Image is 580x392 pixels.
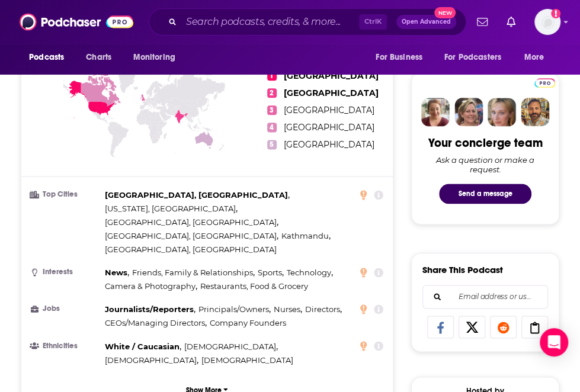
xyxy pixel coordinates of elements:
button: Show profile menu [534,9,560,35]
span: Nurses [274,304,300,314]
span: Journalists/Reporters [105,304,194,314]
a: Pro website [534,76,555,88]
span: Podcasts [29,49,64,66]
span: 1 [267,71,277,81]
span: Friends, Family & Relationships [132,268,253,277]
span: More [524,49,544,66]
h3: Jobs [31,305,100,313]
span: 4 [267,123,277,132]
span: Logged in as mtraynor [534,9,560,35]
img: Podchaser - Follow, Share and Rate Podcasts [20,11,133,33]
span: Ctrl K [359,14,387,30]
h3: Interests [31,268,100,276]
span: 5 [267,140,277,149]
img: Jules Profile [488,98,516,126]
a: Share on X/Twitter [459,316,485,338]
span: , [258,266,284,279]
span: News [105,268,127,277]
span: Charts [86,49,111,66]
span: , [105,188,290,202]
span: , [281,229,331,243]
div: Your concierge team [428,136,542,150]
a: Show notifications dropdown [472,12,492,32]
h3: Top Cities [31,191,100,198]
span: , [105,202,238,216]
span: For Podcasters [444,49,501,66]
img: Barbara Profile [454,98,483,126]
span: , [184,339,278,353]
button: open menu [21,46,79,69]
div: Ask a question or make a request. [422,155,548,174]
span: , [105,353,198,367]
span: , [105,316,207,330]
span: Principals/Owners [198,304,269,314]
div: Search podcasts, credits, & more... [149,8,466,36]
a: Share on Facebook [427,316,454,338]
a: Copy Link [521,316,548,338]
span: [GEOGRAPHIC_DATA], [GEOGRAPHIC_DATA] [105,190,288,200]
img: Podchaser Pro [534,78,555,88]
button: Send a message [439,184,531,204]
input: Email address or username... [432,285,538,308]
img: User Profile [534,9,560,35]
span: Technology [287,268,331,277]
span: CEOs/Managing Directors [105,318,205,327]
a: Show notifications dropdown [502,12,520,32]
span: [US_STATE], [GEOGRAPHIC_DATA] [105,204,236,213]
span: For Business [376,49,422,66]
span: [GEOGRAPHIC_DATA], [GEOGRAPHIC_DATA] [105,217,277,227]
span: , [274,303,302,316]
span: , [105,339,181,353]
span: , [198,303,271,316]
input: Search podcasts, credits, & more... [181,12,359,31]
span: [GEOGRAPHIC_DATA] [284,70,379,81]
div: Open Intercom Messenger [540,328,568,356]
span: Open Advanced [402,19,451,25]
h3: Share This Podcast [422,264,503,275]
span: Restaurants, Food & Grocery [200,281,308,291]
img: Sydney Profile [421,98,450,126]
button: open menu [124,46,190,69]
span: , [132,266,255,279]
span: Company Founders [210,318,286,327]
img: Jon Profile [521,98,549,126]
span: Monitoring [133,49,175,66]
span: , [105,303,196,316]
span: [GEOGRAPHIC_DATA], [GEOGRAPHIC_DATA] [105,245,277,254]
span: [DEMOGRAPHIC_DATA] [201,355,293,364]
span: Sports [258,268,282,277]
span: , [105,279,197,293]
button: Open AdvancedNew [396,15,456,29]
button: open menu [437,46,518,69]
span: [GEOGRAPHIC_DATA] [284,122,374,133]
span: [GEOGRAPHIC_DATA] [284,88,379,98]
span: , [105,216,278,229]
span: [DEMOGRAPHIC_DATA] [105,355,197,364]
span: [GEOGRAPHIC_DATA], [GEOGRAPHIC_DATA] [105,231,277,240]
span: New [434,7,456,18]
a: Share on Reddit [490,316,517,338]
span: [GEOGRAPHIC_DATA] [284,105,374,115]
span: , [105,266,129,279]
span: 2 [267,88,277,98]
button: open menu [367,46,437,69]
svg: Add a profile image [551,9,560,18]
span: [GEOGRAPHIC_DATA] [284,139,374,150]
button: open menu [516,46,559,69]
a: Charts [78,46,118,69]
span: 3 [267,105,277,115]
span: , [287,266,333,279]
span: Camera & Photography [105,281,196,291]
span: Kathmandu [281,231,329,240]
span: , [305,303,342,316]
span: , [105,229,278,243]
div: Search followers [422,285,548,309]
span: Directors [305,304,340,314]
h3: Ethnicities [31,342,100,349]
span: [DEMOGRAPHIC_DATA] [184,341,276,351]
span: White / Caucasian [105,341,180,351]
